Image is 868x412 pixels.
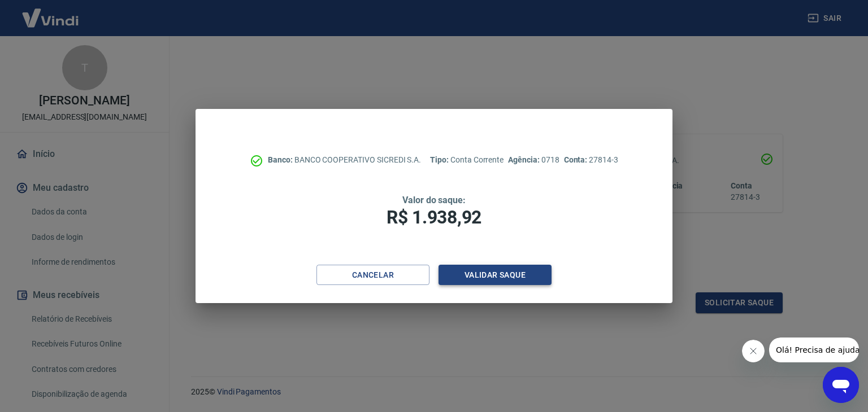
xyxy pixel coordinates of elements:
[769,338,859,362] iframe: Mensagem da empresa
[402,195,466,205] span: Valor do saque:
[508,154,559,166] p: 0718
[316,265,429,286] button: Cancelar
[430,155,450,164] span: Tipo:
[268,154,421,166] p: BANCO COOPERATIVO SICREDI S.A.
[564,154,618,166] p: 27814-3
[439,265,552,286] button: Validar saque
[742,340,765,362] iframe: Fechar mensagem
[7,8,95,17] span: Olá! Precisa de ajuda?
[430,154,504,166] p: Conta Corrente
[564,155,589,164] span: Conta:
[268,155,294,164] span: Banco:
[823,367,859,403] iframe: Botão para abrir a janela de mensagens
[387,207,481,228] span: R$ 1.938,92
[508,155,541,164] span: Agência:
